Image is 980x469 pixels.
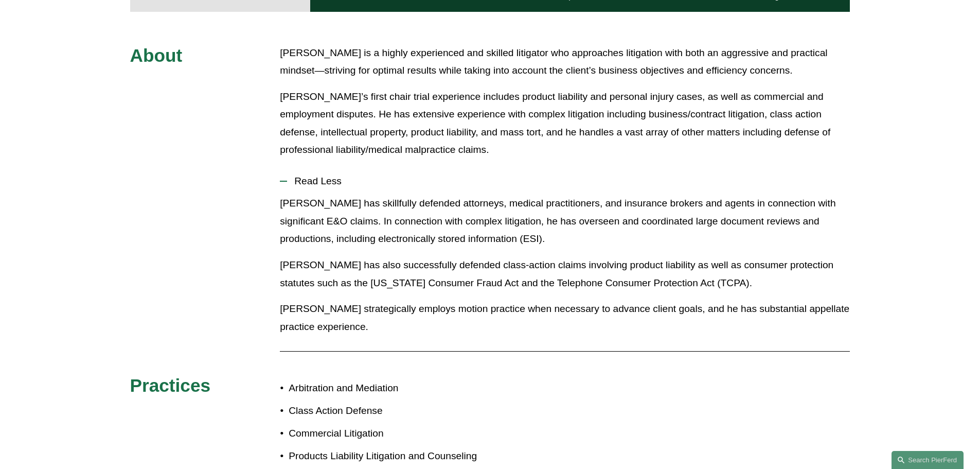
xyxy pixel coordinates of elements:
span: Practices [130,375,211,395]
p: Class Action Defense [289,402,490,420]
p: Commercial Litigation [289,425,490,443]
p: [PERSON_NAME] strategically employs motion practice when necessary to advance client goals, and h... [280,300,850,336]
p: [PERSON_NAME] is a highly experienced and skilled litigator who approaches litigation with both a... [280,44,850,80]
p: [PERSON_NAME]’s first chair trial experience includes product liability and personal injury cases... [280,88,850,159]
p: [PERSON_NAME] has skillfully defended attorneys, medical practitioners, and insurance brokers and... [280,195,850,248]
p: [PERSON_NAME] has also successfully defended class-action claims involving product liability as w... [280,256,850,292]
div: Read Less [280,195,850,343]
p: Arbitration and Mediation [289,379,490,397]
p: Products Liability Litigation and Counseling [289,447,490,465]
a: Search this site [892,451,964,469]
span: About [130,45,183,65]
span: Read Less [287,176,850,187]
button: Read Less [280,168,850,195]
